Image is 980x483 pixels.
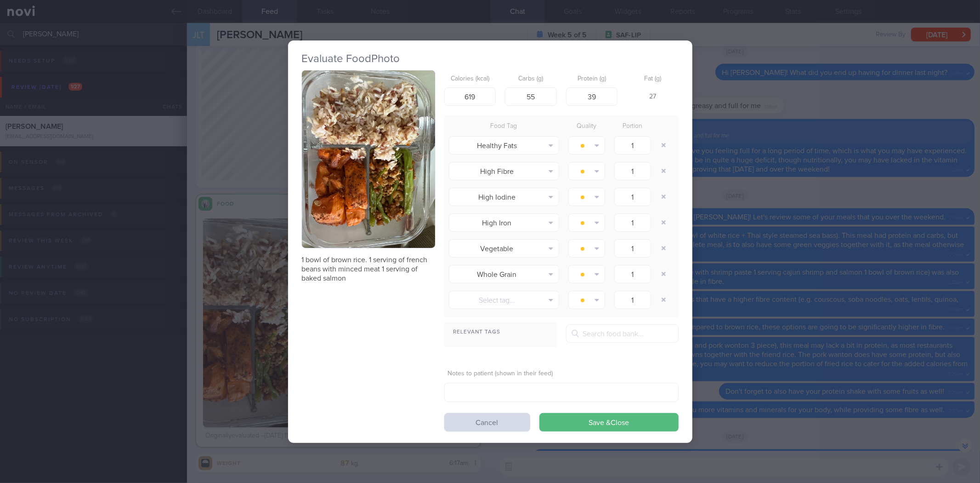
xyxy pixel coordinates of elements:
button: Whole Grain [449,265,559,283]
label: Carbs (g) [509,75,553,83]
button: Save &Close [539,413,679,431]
input: 9 [566,87,618,106]
label: Notes to patient (shown in their feed) [448,370,675,378]
h2: Evaluate Food Photo [302,52,679,66]
div: Relevant Tags [444,327,557,338]
label: Protein (g) [570,75,614,83]
button: Select tag... [449,291,559,309]
label: Calories (kcal) [448,75,493,83]
input: 1.0 [614,213,651,232]
img: 1 bowl of brown rice. 1 serving of french beans with minced meat 1 serving of baked salmon [302,70,435,248]
div: Quality [564,120,610,133]
button: High Iodine [449,188,559,206]
input: 33 [505,87,557,106]
input: 1.0 [614,239,651,258]
input: 1.0 [614,188,651,206]
input: Search food bank... [566,324,679,343]
input: 250 [444,87,496,106]
button: High Iron [449,213,559,232]
button: Cancel [444,413,530,431]
p: 1 bowl of brown rice. 1 serving of french beans with minced meat 1 serving of baked salmon [302,255,435,283]
div: 27 [627,87,679,107]
input: 1.0 [614,162,651,180]
div: Food Tag [444,120,564,133]
input: 1.0 [614,265,651,283]
input: 1.0 [614,291,651,309]
button: Healthy Fats [449,136,559,155]
button: Vegetable [449,239,559,258]
button: High Fibre [449,162,559,180]
label: Fat (g) [630,75,675,83]
input: 1.0 [614,136,651,155]
div: Portion [610,120,656,133]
